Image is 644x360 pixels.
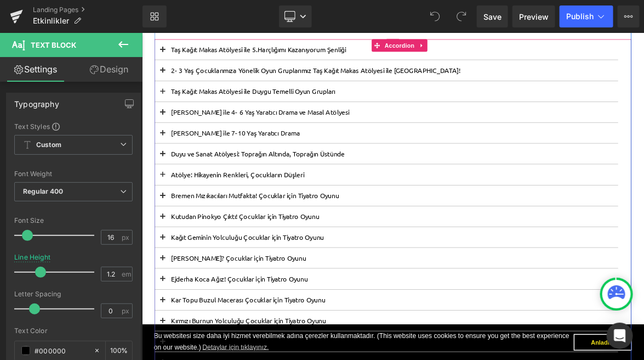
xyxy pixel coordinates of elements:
span: Save [483,11,501,22]
button: More [618,5,640,27]
p: 2- 3 Yaş Çocuklarımıza Yönelik Oyun Gruplarımız Taş Kağıt Makas Atölyesi ile [GEOGRAPHIC_DATA]! [38,44,607,54]
p: Kağıt Geminin Yolculuğu Çocuklar için Tiyatro Oyunu [38,265,607,275]
div: Line Height [14,254,50,261]
a: Expand / Collapse [363,8,377,25]
p: Atölye: Hikayenin Renkleri, Çocukların Düşleri [38,182,607,192]
p: [PERSON_NAME]? Çocuklar için Tiyatro Oyunu [38,292,607,302]
a: Landing Pages [33,5,143,14]
p: Ejderha Koca Ağız! Çocuklar için Tiyatro Oyunu [38,319,607,330]
p: Bremen Mızıkacıları Mutfakta! Çocuklar için Tiyatro Oyunu [38,210,607,220]
span: Etkinlikler [33,16,69,25]
font: [PERSON_NAME] ile 7-10 Yaş Yaratıcı Drama [38,126,208,137]
span: Text Block [31,41,76,49]
span: Preview [519,11,549,22]
input: Color [35,345,88,357]
div: Font Size [14,217,133,224]
div: Text Color [14,327,133,335]
div: Open Intercom Messenger [607,323,633,349]
b: Regular 400 [23,187,64,195]
button: Redo [451,5,472,27]
p: Kar Topu Buzul Macerası Çocuklar için Tiyatro Oyunu [38,347,607,358]
div: Letter Spacing [14,290,133,298]
button: Undo [424,5,446,27]
span: px [122,234,131,241]
p: Taş Kağıt Makas Atölyesi ile Duygu Temelli Oyun Grupları [38,72,607,82]
div: Font Weight [14,170,133,178]
b: Custom [36,140,61,150]
span: Accordion [318,8,363,25]
p: Taş Kağıt Makas Atölyesi ile 5.Harçlığımı Kazanıyorum Şenliği [38,16,607,27]
span: px [122,307,131,314]
a: Preview [512,5,555,27]
font: [PERSON_NAME] ile 4- 6 Yaş Yaratıcı Drama ve Masal Atölyesi [38,99,274,110]
p: Kutudan Pinokyo Çıktı! Çocuklar için Tiyatro Oyunu [38,237,607,248]
div: Typography [14,93,59,109]
a: New Library [143,5,167,27]
p: Duyu ve Sanat Atölyesi: Toprağın Altında, Toprağın Üstünde [38,154,607,165]
button: Publish [560,5,613,27]
span: em [122,271,131,278]
a: Design [73,57,145,82]
span: Publish [566,12,594,21]
div: Text Styles [14,122,133,131]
